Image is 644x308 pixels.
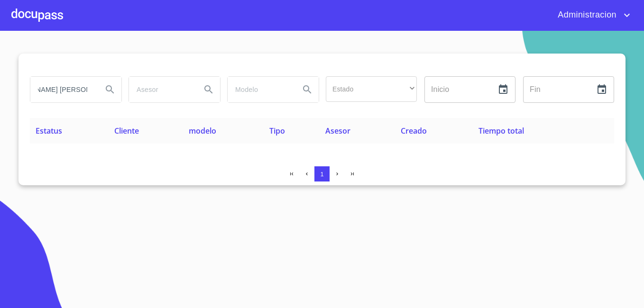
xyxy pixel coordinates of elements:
[326,76,417,102] div: ​
[189,126,216,136] span: modelo
[99,78,121,101] button: Search
[269,126,285,136] span: Tipo
[30,77,95,102] input: search
[320,171,323,178] span: 1
[129,77,193,102] input: search
[325,126,350,136] span: Asesor
[36,126,62,136] span: Estatus
[401,126,427,136] span: Creado
[551,8,621,23] span: Administracion
[114,126,139,136] span: Cliente
[296,78,319,101] button: Search
[314,166,330,181] button: 1
[551,8,633,23] button: account of current user
[228,77,292,102] input: search
[197,78,220,101] button: Search
[478,126,524,136] span: Tiempo total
